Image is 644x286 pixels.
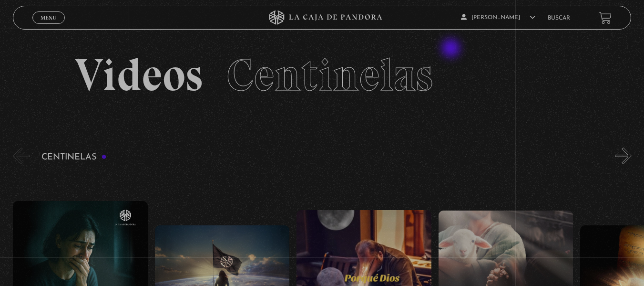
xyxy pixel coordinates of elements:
[599,11,612,24] a: View your shopping cart
[13,148,30,164] button: Previous
[41,15,56,21] span: Menu
[548,15,570,21] a: Buscar
[615,148,632,164] button: Next
[75,53,570,98] h2: Videos
[41,153,107,162] h3: Centinelas
[226,48,433,102] span: Centinelas
[461,15,535,21] span: [PERSON_NAME]
[37,23,60,30] span: Cerrar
